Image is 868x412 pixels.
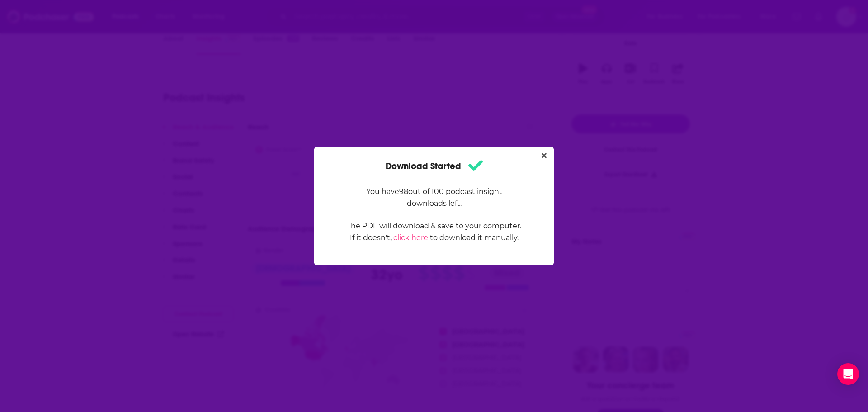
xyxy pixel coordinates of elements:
p: The PDF will download & save to your computer. If it doesn't, to download it manually. [346,220,522,244]
a: click here [393,233,428,242]
h1: Download Started [386,157,483,175]
div: Open Intercom Messenger [837,363,859,385]
button: Close [538,150,550,161]
p: You have 98 out of 100 podcast insight downloads left. [346,186,522,209]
